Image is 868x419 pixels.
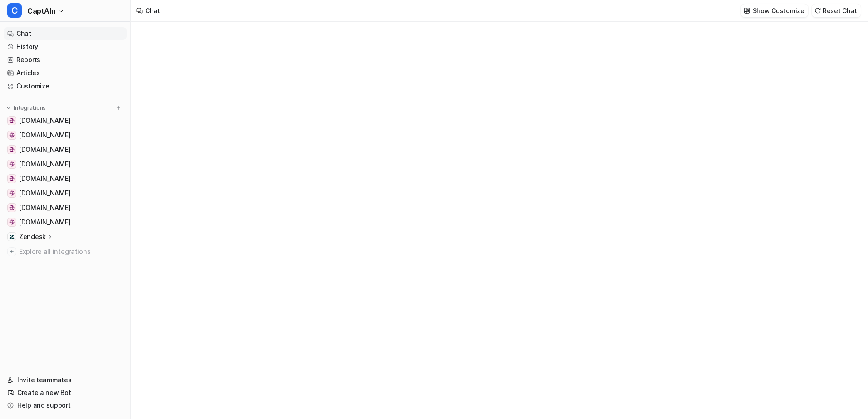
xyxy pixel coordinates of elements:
span: [DOMAIN_NAME] [19,160,70,169]
a: www.frisonaut.de[DOMAIN_NAME] [4,114,127,127]
img: www.inselbus-norderney.de [9,132,15,138]
img: www.inselparker.de [9,219,15,225]
span: [DOMAIN_NAME] [19,203,70,212]
a: Help and support [4,399,127,412]
p: Zendesk [19,232,46,241]
span: [DOMAIN_NAME] [19,174,70,183]
a: Customize [4,80,127,93]
img: www.inselfaehre.de [9,176,15,181]
p: Show Customize [753,6,804,15]
a: History [4,40,127,53]
a: Reports [4,54,127,66]
a: www.nordsee-bike.de[DOMAIN_NAME] [4,143,127,156]
img: www.frisonaut.de [9,118,15,123]
button: Integrations [4,103,49,112]
img: Zendesk [9,234,15,239]
span: [DOMAIN_NAME] [19,218,70,227]
a: Articles [4,67,127,79]
p: Integrations [14,104,46,112]
span: [DOMAIN_NAME] [19,145,70,154]
img: menu_add.svg [115,105,122,111]
img: www.nordsee-bike.de [9,147,15,152]
a: www.inselbus-norderney.de[DOMAIN_NAME] [4,129,127,141]
button: Show Customize [741,4,808,17]
img: www.inselexpress.de [9,205,15,210]
a: Create a new Bot [4,386,127,399]
span: [DOMAIN_NAME] [19,189,70,198]
div: Chat [145,6,160,15]
img: expand menu [5,105,12,111]
a: Invite teammates [4,374,127,386]
span: Explore all integrations [19,244,123,259]
span: [DOMAIN_NAME] [19,131,70,140]
a: www.inselfaehre.de[DOMAIN_NAME] [4,172,127,185]
img: www.inseltouristik.de [9,190,15,196]
img: explore all integrations [7,247,16,256]
a: www.inselexpress.de[DOMAIN_NAME] [4,201,127,214]
a: Chat [4,27,127,40]
img: customize [744,7,750,14]
img: reset [814,7,821,14]
img: www.inselflieger.de [9,161,15,167]
span: CaptAIn [27,5,55,17]
a: www.inselflieger.de[DOMAIN_NAME] [4,158,127,171]
span: [DOMAIN_NAME] [19,116,70,125]
button: Reset Chat [812,4,861,17]
a: Explore all integrations [4,245,127,258]
a: www.inseltouristik.de[DOMAIN_NAME] [4,187,127,200]
a: www.inselparker.de[DOMAIN_NAME] [4,216,127,229]
span: C [7,3,22,18]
